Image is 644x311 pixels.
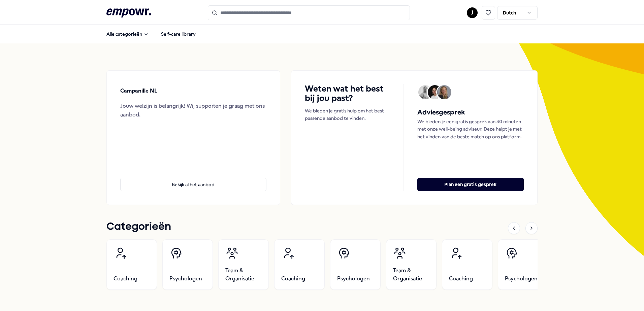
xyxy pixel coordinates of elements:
span: Team & Organisatie [393,267,429,283]
span: Psychologen [505,275,538,283]
a: Team & Organisatie [386,239,437,290]
span: Psychologen [169,275,202,283]
input: Search for products, categories or subcategories [208,5,410,20]
nav: Main [101,27,201,41]
p: We bieden je een gratis gesprek van 30 minuten met onze well-being adviseur. Deze helpt je met he... [417,118,524,140]
h1: Categorieën [106,218,171,235]
div: Jouw welzijn is belangrijk! Wij supporten je graag met ons aanbod. [120,102,266,119]
a: Coaching [442,239,492,290]
a: Bekijk al het aanbod [120,167,266,191]
a: Psychologen [330,239,381,290]
a: Team & Organisatie [218,239,269,290]
a: Psychologen [498,239,548,290]
button: J [467,7,478,18]
h5: Adviesgesprek [417,107,524,118]
span: Psychologen [337,275,370,283]
a: Coaching [106,239,157,290]
span: Coaching [114,275,137,283]
a: Psychologen [162,239,213,290]
p: Campanille NL [120,87,157,95]
button: Alle categorieën [101,27,154,41]
img: Avatar [437,85,451,99]
h4: Weten wat het best bij jou past? [305,84,390,103]
button: Bekijk al het aanbod [120,178,266,191]
span: Team & Organisatie [225,267,262,283]
p: We bieden je gratis hulp om het best passende aanbod te vinden. [305,107,390,122]
img: Avatar [418,85,432,99]
button: Plan een gratis gesprek [417,178,524,191]
span: Coaching [449,275,473,283]
a: Self-care library [156,27,201,41]
span: Coaching [281,275,305,283]
a: Coaching [274,239,325,290]
img: Avatar [428,85,442,99]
